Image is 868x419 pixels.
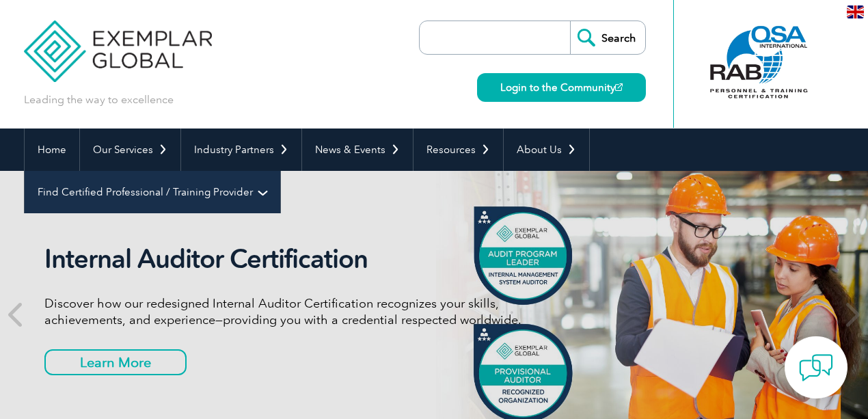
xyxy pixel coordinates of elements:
a: Learn More [44,349,187,375]
img: en [847,5,864,18]
p: Discover how our redesigned Internal Auditor Certification recognizes your skills, achievements, ... [44,295,557,328]
input: Search [570,21,645,54]
img: contact-chat.png [799,351,833,385]
p: Leading the way to excellence [24,92,174,107]
a: Our Services [80,129,180,171]
a: Home [25,129,79,171]
a: Industry Partners [181,129,301,171]
img: open_square.png [615,83,623,91]
h2: Internal Auditor Certification [44,243,557,275]
a: Find Certified Professional / Training Provider [25,171,280,213]
a: About Us [504,129,589,171]
a: Resources [413,129,503,171]
a: Login to the Community [477,73,646,102]
a: News & Events [302,129,413,171]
